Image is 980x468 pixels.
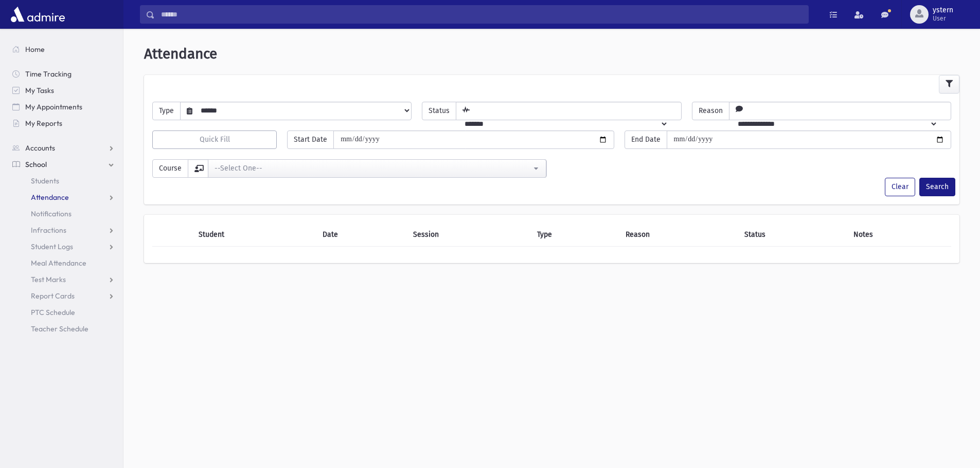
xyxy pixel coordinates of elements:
[31,324,88,333] span: Teacher Schedule
[152,102,181,120] span: Type
[25,119,62,128] span: My Reports
[4,189,123,205] a: Attendance
[208,159,546,178] button: --Select One--
[31,193,69,202] span: Attendance
[4,288,123,304] a: Report Cards
[531,223,620,247] th: Type
[25,160,47,169] span: School
[4,173,123,189] a: Students
[287,130,334,149] span: Start Date
[25,102,82,111] span: My Appointments
[31,226,66,235] span: Infractions
[4,205,123,222] a: Notifications
[4,156,123,173] a: School
[625,130,667,149] span: End Date
[200,135,230,144] span: Quick Fill
[4,41,123,58] a: Home
[31,291,75,301] span: Report Cards
[692,102,729,120] span: Reason
[422,102,456,120] span: Status
[4,140,123,156] a: Accounts
[4,82,123,99] a: My Tasks
[619,223,738,247] th: Reason
[885,178,915,196] button: Clear
[4,115,123,132] a: My Reports
[847,223,951,247] th: Notes
[25,45,45,54] span: Home
[4,271,123,288] a: Test Marks
[31,242,73,251] span: Student Logs
[316,223,407,247] th: Date
[192,223,316,247] th: Student
[933,6,953,14] span: ystern
[738,223,847,247] th: Status
[8,4,67,25] img: AdmirePro
[31,176,59,185] span: Students
[4,99,123,115] a: My Appointments
[4,255,123,271] a: Meal Attendance
[152,159,188,178] span: Course
[155,5,808,24] input: Search
[25,143,55,153] span: Accounts
[31,258,86,268] span: Meal Attendance
[25,86,54,95] span: My Tasks
[31,209,72,218] span: Notifications
[4,222,123,238] a: Infractions
[933,14,953,23] span: User
[919,178,955,196] button: Search
[4,304,123,321] a: PTC Schedule
[407,223,531,247] th: Session
[4,238,123,255] a: Student Logs
[215,163,531,174] div: --Select One--
[31,275,66,284] span: Test Marks
[25,69,72,79] span: Time Tracking
[144,45,217,62] span: Attendance
[4,321,123,337] a: Teacher Schedule
[152,130,277,149] button: Quick Fill
[4,66,123,82] a: Time Tracking
[31,308,75,317] span: PTC Schedule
